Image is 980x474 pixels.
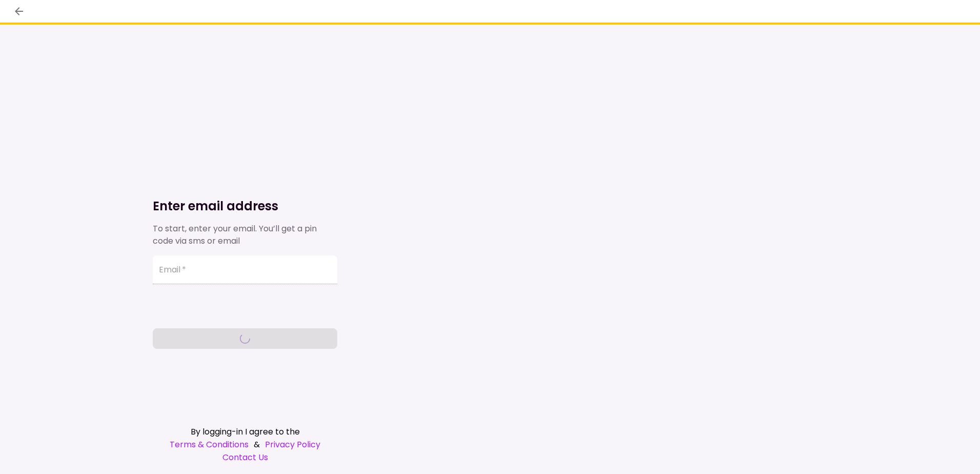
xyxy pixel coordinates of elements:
[153,223,337,247] div: To start, enter your email. You’ll get a pin code via sms or email
[153,438,337,451] div: &
[153,451,337,464] a: Contact Us
[153,425,337,438] div: By logging-in I agree to the
[265,438,320,451] a: Privacy Policy
[153,198,337,214] h1: Enter email address
[10,3,28,20] button: back
[170,438,249,451] a: Terms & Conditions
